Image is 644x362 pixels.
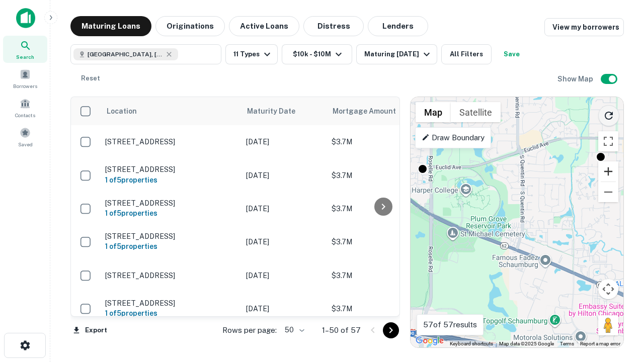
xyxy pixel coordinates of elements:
span: Search [16,53,34,61]
p: [DATE] [246,136,321,147]
h6: 1 of 5 properties [105,241,236,252]
a: Borrowers [3,65,47,92]
div: 0 0 [411,97,623,347]
span: Saved [18,140,33,148]
button: Reset [74,68,107,88]
p: [STREET_ADDRESS] [105,232,236,241]
div: Maturing [DATE] [364,48,433,60]
button: Maturing [DATE] [356,44,437,64]
span: Borrowers [13,82,37,90]
a: Search [3,36,47,63]
button: All Filters [441,44,492,64]
img: capitalize-icon.png [16,8,35,28]
p: [DATE] [246,236,321,247]
p: [DATE] [246,270,321,281]
p: $3.7M [332,236,432,247]
a: Saved [3,123,47,150]
p: $3.7M [332,203,432,214]
th: Mortgage Amount [327,97,437,125]
span: Location [106,105,137,117]
p: 1–50 of 57 [322,324,361,336]
a: Open this area in Google Maps (opens a new window) [413,334,446,347]
a: Terms (opens in new tab) [560,341,574,346]
p: [STREET_ADDRESS] [105,165,236,174]
h6: 1 of 5 properties [105,208,236,219]
img: Google [413,334,446,347]
h6: 1 of 5 properties [105,308,236,319]
span: Mortgage Amount [333,105,409,117]
span: [GEOGRAPHIC_DATA], [GEOGRAPHIC_DATA] [88,50,163,59]
span: Map data ©2025 Google [499,341,554,346]
button: Toggle fullscreen view [598,131,618,151]
button: Show street map [416,102,451,122]
button: Maturing Loans [70,16,151,36]
p: [DATE] [246,170,321,181]
p: $3.7M [332,303,432,314]
span: Maturity Date [247,105,308,117]
button: Lenders [368,16,428,36]
h6: Show Map [557,73,595,84]
p: [STREET_ADDRESS] [105,199,236,208]
a: Contacts [3,94,47,121]
button: Show satellite imagery [451,102,501,122]
span: Contacts [15,111,35,119]
h6: 1 of 5 properties [105,174,236,186]
p: [DATE] [246,203,321,214]
a: View my borrowers [544,18,624,36]
button: Distress [303,16,364,36]
button: Keyboard shortcuts [450,340,493,347]
p: Rows per page: [222,324,277,336]
p: 57 of 57 results [423,319,477,331]
a: Report a map error [580,341,620,346]
button: Originations [155,16,225,36]
p: [STREET_ADDRESS] [105,299,236,308]
button: $10k - $10M [282,44,352,64]
p: $3.7M [332,170,432,181]
button: Go to next page [383,322,399,338]
button: Active Loans [229,16,299,36]
p: [STREET_ADDRESS] [105,137,236,146]
button: 11 Types [225,44,278,64]
button: Export [70,323,110,338]
button: Zoom in [598,161,618,182]
th: Maturity Date [241,97,327,125]
p: $3.7M [332,136,432,147]
p: $3.7M [332,270,432,281]
p: [DATE] [246,303,321,314]
p: [STREET_ADDRESS] [105,271,236,280]
div: 50 [281,323,306,337]
button: Save your search to get updates of matches that match your search criteria. [496,44,528,64]
button: Drag Pegman onto the map to open Street View [598,315,618,335]
iframe: Chat Widget [594,249,644,298]
button: Zoom out [598,182,618,202]
button: Reload search area [598,105,619,126]
p: Draw Boundary [422,132,485,144]
th: Location [100,97,241,125]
